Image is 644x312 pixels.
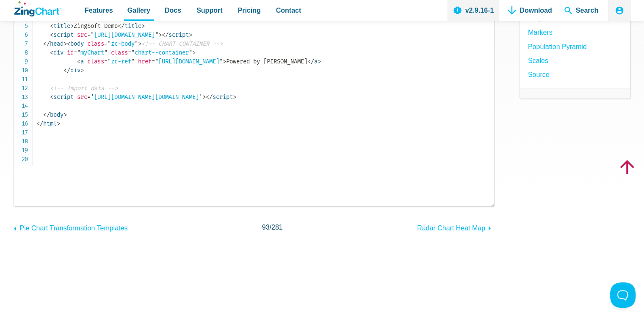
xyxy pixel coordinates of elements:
[165,5,181,16] span: Docs
[118,22,124,30] span: </
[199,93,202,101] span: '
[50,85,118,92] span: <!-- Import data -->
[91,93,94,101] span: '
[196,5,222,16] span: Support
[202,93,206,101] span: >
[64,67,70,74] span: </
[14,1,62,16] a: ZingChart Logo. Click to return to the homepage
[127,5,150,16] span: Gallery
[104,58,108,65] span: =
[104,49,108,56] span: "
[87,40,104,47] span: class
[67,49,74,56] span: id
[64,67,80,74] span: div
[108,40,111,47] span: "
[152,58,155,65] span: =
[77,93,87,101] span: src
[417,220,495,234] a: Radar Chart Heat Map
[131,58,135,65] span: "
[271,224,283,231] span: 281
[87,31,158,38] span: [URL][DOMAIN_NAME]
[36,120,43,127] span: </
[138,58,152,65] span: href
[91,31,94,38] span: "
[77,49,80,56] span: "
[87,93,202,101] span: [URL][DOMAIN_NAME][DOMAIN_NAME]
[162,31,169,38] span: </
[155,58,158,65] span: "
[141,22,145,30] span: >
[80,67,84,74] span: >
[36,120,57,127] span: html
[104,58,135,65] span: zc-ref
[108,58,111,65] span: "
[158,31,162,38] span: >
[85,5,113,16] span: Features
[131,49,135,56] span: "
[233,93,236,101] span: >
[128,49,192,56] span: chart--container
[128,49,131,56] span: =
[77,58,84,65] span: a
[417,224,485,232] span: Radar Chart Heat Map
[219,58,223,65] span: "
[74,49,77,56] span: =
[50,31,74,38] span: script
[43,40,50,47] span: </
[162,31,189,38] span: script
[67,40,84,47] span: body
[138,40,141,47] span: >
[43,40,64,47] span: head
[50,49,53,56] span: <
[223,58,226,65] span: >
[528,41,587,52] a: Population Pyramid
[64,40,67,47] span: >
[50,31,53,38] span: <
[104,40,138,47] span: zc-body
[192,49,196,56] span: >
[118,22,141,30] span: title
[50,93,74,101] span: script
[238,5,260,16] span: Pricing
[135,40,138,47] span: "
[189,31,192,38] span: >
[189,49,192,56] span: "
[87,93,91,101] span: =
[50,22,70,30] span: title
[155,31,158,38] span: "
[318,58,321,65] span: >
[206,93,213,101] span: </
[307,58,314,65] span: </
[77,58,80,65] span: <
[57,120,60,127] span: >
[262,224,270,231] span: 93
[528,27,553,38] a: Markers
[77,31,87,38] span: src
[262,222,283,233] span: /
[206,93,233,101] span: script
[104,40,108,47] span: =
[19,224,127,232] span: Pie Chart Transformation Templates
[50,22,53,30] span: <
[87,31,91,38] span: =
[610,282,636,308] iframe: Toggle Customer Support
[67,40,70,47] span: <
[87,58,104,65] span: class
[50,93,53,101] span: <
[14,220,127,234] a: Pie Chart Transformation Templates
[50,49,64,56] span: div
[64,111,67,118] span: >
[43,111,50,118] span: </
[141,40,223,47] span: <!-- CHART CONTAINER -->
[307,58,318,65] span: a
[70,22,74,30] span: >
[74,49,108,56] span: myChart
[43,111,64,118] span: body
[152,58,223,65] span: [URL][DOMAIN_NAME]
[111,49,128,56] span: class
[528,69,550,80] a: source
[528,55,548,66] a: Scales
[276,5,301,16] span: Contact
